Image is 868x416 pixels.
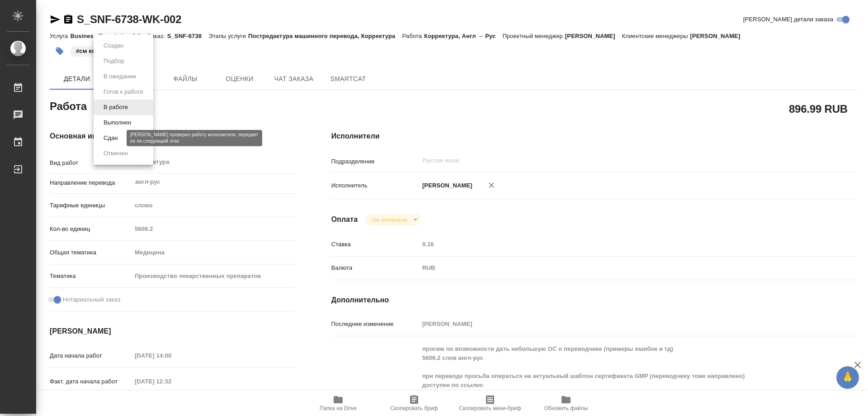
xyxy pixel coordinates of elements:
button: Сдан [101,133,120,143]
button: Готов к работе [101,87,146,97]
button: В ожидании [101,72,139,81]
button: Подбор [101,56,127,66]
button: В работе [101,102,131,112]
button: Отменен [101,148,131,158]
button: Выполнен [101,118,134,128]
button: Создан [101,41,126,51]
